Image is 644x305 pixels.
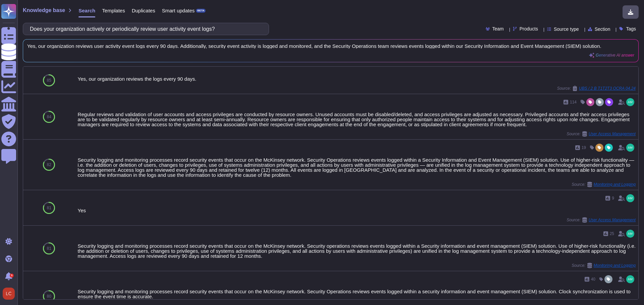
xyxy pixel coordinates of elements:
[595,27,610,31] span: Section
[47,206,51,210] span: 81
[520,26,538,31] span: Products
[78,208,636,213] div: Yes
[626,144,634,152] img: user
[47,78,51,82] span: 85
[570,100,577,104] span: 114
[78,243,636,258] div: Security logging and monitoring processes record security events that occur on the McKinsey netwo...
[47,294,51,298] span: 80
[626,26,636,31] span: Tags
[572,263,636,268] span: Source:
[162,8,195,13] span: Smart updates
[78,76,636,81] div: Yes, our organization reviews the logs every 90 days.
[594,182,636,186] span: Monitoring and Logging
[626,98,634,106] img: user
[557,86,636,91] span: Source:
[572,182,636,187] span: Source:
[567,131,636,137] span: Source:
[23,8,65,13] span: Knowledge base
[78,8,95,13] span: Search
[492,26,504,31] span: Team
[579,86,636,90] span: UBS / 2 B T1T2T3 OCRA 04.24
[554,27,579,31] span: Source type
[78,112,636,127] div: Regular reviews and validation of user accounts and access privileges are conducted by resource o...
[102,8,125,13] span: Templates
[589,218,636,222] span: User Access Management
[78,157,636,177] div: Security logging and monitoring processes record security events that occur on the McKinsey netwo...
[196,9,206,13] div: BETA
[596,53,634,57] span: Generative AI answer
[567,217,636,223] span: Source:
[582,146,586,150] span: 19
[3,288,15,300] img: user
[10,274,14,278] div: 5
[1,286,19,301] button: user
[47,115,51,119] span: 84
[626,194,634,202] img: user
[589,132,636,136] span: User Access Management
[27,44,634,49] span: Yes, our organization reviews user activity event logs every 90 days. Additionally, security even...
[591,277,595,281] span: 40
[612,196,614,200] span: 9
[132,8,155,13] span: Duplicates
[47,246,51,250] span: 81
[626,275,634,283] img: user
[610,232,614,236] span: 25
[47,163,51,167] span: 82
[594,263,636,268] span: Monitoring and Logging
[626,230,634,238] img: user
[26,23,262,35] input: Search a question or template...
